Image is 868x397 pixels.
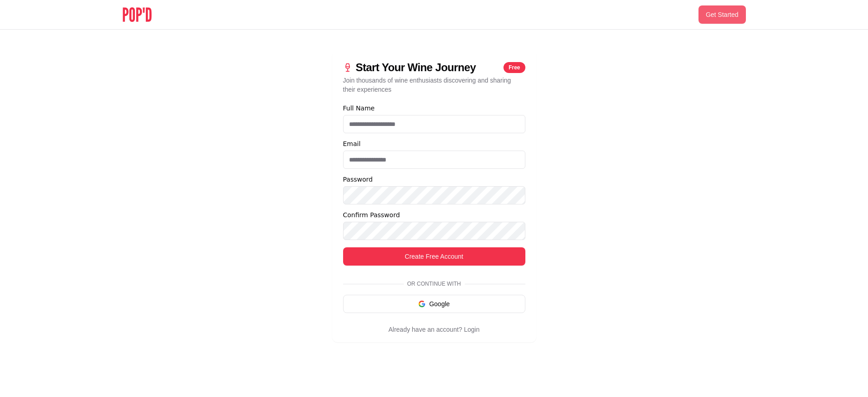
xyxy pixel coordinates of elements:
[699,5,746,24] button: Get Started
[343,295,525,313] button: Google
[356,62,476,73] h3: Start Your Wine Journey
[123,7,152,22] img: POP'D
[343,76,525,94] p: Join thousands of wine enthusiasts discovering and sharing their experiences
[404,280,465,287] span: Or continue with
[388,326,479,333] a: Already have an account? Login
[343,247,525,266] button: Create Free Account
[343,176,525,183] label: Password
[429,299,450,308] span: Google
[343,212,525,218] label: Confirm Password
[508,65,520,70] span: Free
[343,141,525,147] label: Email
[343,105,525,111] label: Full Name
